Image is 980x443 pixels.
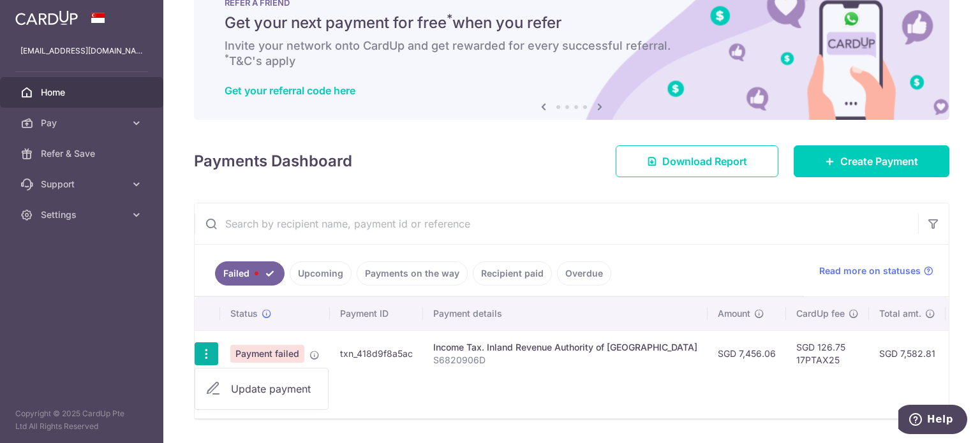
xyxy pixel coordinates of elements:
[433,341,697,354] div: Income Tax. Inland Revenue Authority of [GEOGRAPHIC_DATA]
[41,117,125,129] span: Pay
[662,154,747,169] span: Download Report
[718,307,750,320] span: Amount
[230,345,304,363] span: Payment failed
[786,330,869,377] td: SGD 126.75 17PTAX25
[225,38,919,69] h6: Invite your network onto CardUp and get rewarded for every successful referral. T&C's apply
[423,297,708,330] th: Payment details
[230,307,258,320] span: Status
[819,265,933,277] a: Read more on statuses
[15,10,78,25] img: CardUp
[879,307,921,320] span: Total amt.
[290,261,352,286] a: Upcoming
[819,265,921,277] span: Read more on statuses
[215,261,285,286] a: Failed
[225,84,355,97] a: Get your referral code here
[225,13,919,33] h5: Get your next payment for free when you refer
[616,145,778,177] a: Download Report
[557,261,611,286] a: Overdue
[41,208,125,221] span: Settings
[840,154,918,169] span: Create Payment
[330,330,423,377] td: txn_418d9f8a5ac
[195,203,918,244] input: Search by recipient name, payment id or reference
[708,330,786,377] td: SGD 7,456.06
[41,147,125,160] span: Refer & Save
[194,150,352,173] h4: Payments Dashboard
[20,45,143,57] p: [EMAIL_ADDRESS][DOMAIN_NAME]
[796,307,845,320] span: CardUp fee
[357,261,468,286] a: Payments on the way
[869,330,946,377] td: SGD 7,582.81
[41,86,125,99] span: Home
[898,405,967,437] iframe: Opens a widget where you can find more information
[473,261,552,286] a: Recipient paid
[433,354,697,367] p: S6820906D
[330,297,423,330] th: Payment ID
[794,145,949,177] a: Create Payment
[41,178,125,191] span: Support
